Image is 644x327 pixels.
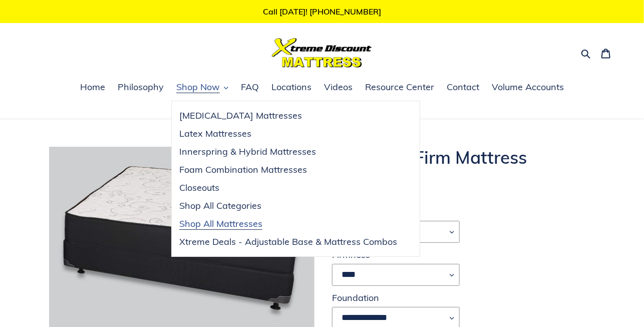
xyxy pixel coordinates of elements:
[447,81,479,93] span: Contact
[172,161,405,179] a: Foam Combination Mattresses
[266,80,316,95] a: Locations
[80,81,105,93] span: Home
[118,81,164,93] span: Philosophy
[179,200,261,212] span: Shop All Categories
[179,164,307,176] span: Foam Combination Mattresses
[179,236,397,248] span: Xtreme Deals - Adjustable Base & Mattress Combos
[241,81,259,93] span: FAQ
[272,38,372,68] img: Xtreme Discount Mattress
[492,81,564,93] span: Volume Accounts
[319,80,358,95] a: Videos
[179,110,302,122] span: [MEDICAL_DATA] Mattresses
[172,233,405,251] a: Xtreme Deals - Adjustable Base & Mattress Combos
[442,80,484,95] a: Contact
[330,147,595,168] h1: Easy Rest Firm Mattress
[324,81,353,93] span: Videos
[172,107,405,125] a: [MEDICAL_DATA] Mattresses
[365,81,434,93] span: Resource Center
[113,80,169,95] a: Philosophy
[179,218,262,230] span: Shop All Mattresses
[179,146,316,158] span: Innerspring & Hybrid Mattresses
[172,215,405,233] a: Shop All Mattresses
[172,125,405,143] a: Latex Mattresses
[179,128,251,140] span: Latex Mattresses
[236,80,264,95] a: FAQ
[360,80,439,95] a: Resource Center
[179,182,219,194] span: Closeouts
[172,179,405,197] a: Closeouts
[176,81,220,93] span: Shop Now
[171,80,233,95] button: Shop Now
[487,80,569,95] a: Volume Accounts
[172,197,405,215] a: Shop All Categories
[75,80,110,95] a: Home
[332,291,460,304] label: Foundation
[172,143,405,161] a: Innerspring & Hybrid Mattresses
[271,81,311,93] span: Locations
